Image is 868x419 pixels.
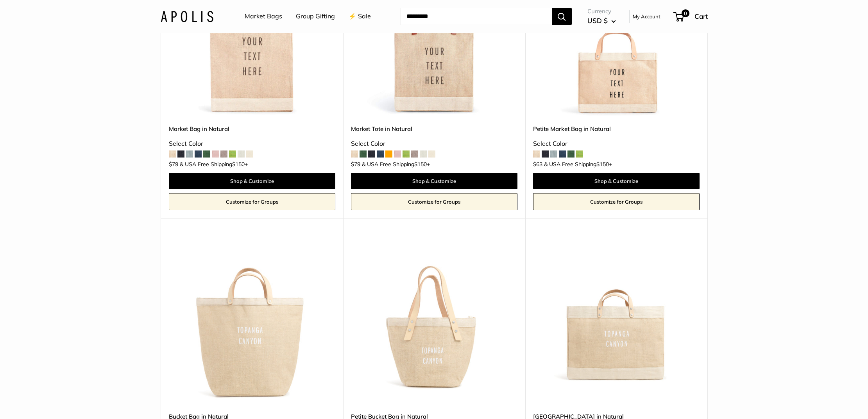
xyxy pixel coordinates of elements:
[533,173,700,189] a: Shop & Customize
[180,161,248,167] span: & USA Free Shipping +
[169,124,335,133] a: Market Bag in Natural
[161,11,213,22] img: Apolis
[245,11,282,22] a: Market Bags
[232,161,245,168] span: $150
[544,161,612,167] span: & USA Free Shipping +
[533,238,700,404] img: East West Market Bag in Natural
[351,238,517,404] img: Petite Bucket Bag in Natural
[694,12,708,20] span: Cart
[533,124,700,133] a: Petite Market Bag in Natural
[587,6,616,17] span: Currency
[169,161,178,168] span: $79
[351,173,517,189] a: Shop & Customize
[552,8,572,25] button: Search
[533,193,700,210] a: Customize for Groups
[587,16,608,25] span: USD $
[296,11,335,22] a: Group Gifting
[633,12,660,21] a: My Account
[351,138,517,150] div: Select Color
[169,238,335,404] a: Bucket Bag in NaturalBucket Bag in Natural
[596,161,609,168] span: $150
[674,10,708,23] a: 0 Cart
[351,193,517,210] a: Customize for Groups
[400,8,552,25] input: Search...
[349,11,371,22] a: ⚡️ Sale
[351,124,517,133] a: Market Tote in Natural
[169,138,335,150] div: Select Color
[351,238,517,404] a: Petite Bucket Bag in NaturalPetite Bucket Bag in Natural
[533,238,700,404] a: East West Market Bag in NaturalEast West Market Bag in Natural
[169,193,335,210] a: Customize for Groups
[533,138,700,150] div: Select Color
[169,238,335,404] img: Bucket Bag in Natural
[362,161,430,167] span: & USA Free Shipping +
[351,161,360,168] span: $79
[681,9,689,17] span: 0
[533,161,542,168] span: $63
[414,161,427,168] span: $150
[169,173,335,189] a: Shop & Customize
[587,14,616,27] button: USD $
